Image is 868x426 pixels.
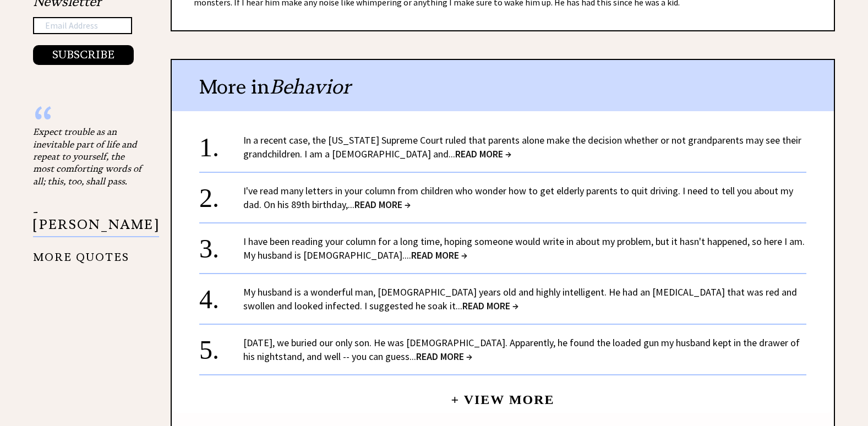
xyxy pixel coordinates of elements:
[270,74,351,99] span: Behavior
[416,350,472,363] span: READ MORE →
[33,242,129,264] a: MORE QUOTES
[199,133,243,154] div: 1.
[33,114,143,125] div: “
[199,285,243,305] div: 4.
[33,125,143,187] div: Expect trouble as an inevitable part of life and repeat to yourself, the most comforting words of...
[243,336,800,363] a: [DATE], we buried our only son. He was [DEMOGRAPHIC_DATA]. Apparently, he found the loaded gun my...
[33,17,132,35] input: Email Address
[455,148,511,160] span: READ MORE →
[411,249,467,261] span: READ MORE →
[462,299,518,312] span: READ MORE →
[199,184,243,204] div: 2.
[199,234,243,255] div: 3.
[172,60,834,111] div: More in
[354,198,411,211] span: READ MORE →
[199,336,243,356] div: 5.
[243,184,793,211] a: I've read many letters in your column from children who wonder how to get elderly parents to quit...
[33,206,159,237] p: - [PERSON_NAME]
[243,134,801,160] a: In a recent case, the [US_STATE] Supreme Court ruled that parents alone make the decision whether...
[451,383,554,407] a: + View More
[243,286,797,312] a: My husband is a wonderful man, [DEMOGRAPHIC_DATA] years old and highly intelligent. He had an [ME...
[33,45,134,65] button: SUBSCRIBE
[243,235,805,261] a: I have been reading your column for a long time, hoping someone would write in about my problem, ...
